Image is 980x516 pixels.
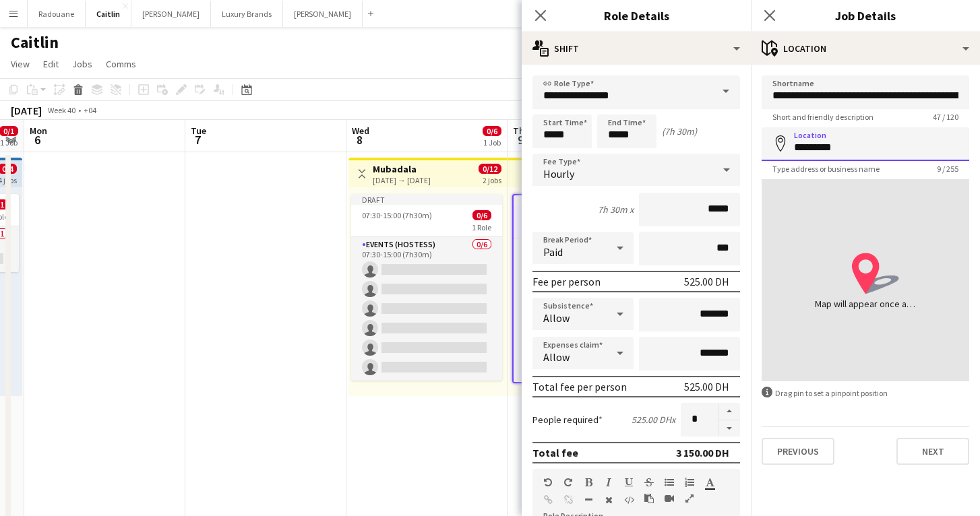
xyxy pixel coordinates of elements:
button: [PERSON_NAME] [283,1,363,27]
div: Shift [522,32,751,65]
div: 2 jobs [483,174,501,185]
div: 525.00 DH x [632,414,675,426]
button: Undo [543,477,553,488]
span: Comms [106,58,136,70]
span: Mon [30,125,47,137]
button: Increase [718,403,740,420]
app-card-role: Events (Hostess)0/607:30-15:00 (7h30m) [514,238,662,382]
div: 3 150.00 DH [676,446,729,459]
span: 47 / 120 [922,112,969,122]
button: Bold [584,477,593,488]
h3: Job Details [751,7,980,24]
h1: Caitlin [11,32,59,53]
span: 8 [350,132,369,148]
span: Thu [513,125,530,137]
div: Draft [514,195,662,206]
a: Edit [38,55,64,73]
button: Fullscreen [685,493,694,504]
h3: Mubadala [373,163,431,175]
button: Decrease [718,420,740,437]
a: View [5,55,35,73]
h3: Role Details [522,7,751,24]
div: 525.00 DH [684,380,729,393]
div: +04 [84,105,96,115]
span: Allow [543,311,570,325]
app-card-role: Events (Hostess)0/607:30-15:00 (7h30m) [351,237,502,381]
div: Total fee per person [532,380,627,393]
div: 7h 30m x [598,203,634,216]
button: Paste as plain text [644,493,654,504]
button: Luxury Brands [211,1,283,27]
span: Wed [352,125,369,137]
span: 0/6 [483,126,501,136]
button: Redo [563,477,573,488]
span: Short and friendly description [762,112,884,122]
button: Unordered List [665,477,674,488]
span: Week 40 [44,105,78,115]
button: Radouane [28,1,86,27]
button: Next [896,438,969,465]
app-job-card: Draft07:30-15:00 (7h30m)0/61 RoleEvents (Hostess)0/607:30-15:00 (7h30m) [351,194,502,381]
button: Horizontal Line [584,494,593,505]
a: Jobs [67,55,98,73]
div: Total fee [532,446,578,459]
span: Paid [543,245,563,259]
button: Caitlin [86,1,131,27]
span: 07:30-15:00 (7h30m) [362,210,432,220]
button: Text Color [705,477,714,488]
button: Strikethrough [644,477,654,488]
span: 6 [28,132,47,148]
button: Clear Formatting [604,494,613,505]
div: Draft [351,194,502,205]
span: Hourly [543,167,574,181]
button: Underline [624,477,634,488]
div: [DATE] [11,104,42,117]
div: 525.00 DH [684,275,729,288]
div: 1 Job [483,137,501,148]
button: [PERSON_NAME] [131,1,211,27]
button: Previous [762,438,834,465]
a: Comms [100,55,142,73]
span: 7 [189,132,206,148]
button: Ordered List [685,477,694,488]
div: Fee per person [532,275,601,288]
span: Tue [191,125,206,137]
span: Jobs [72,58,92,70]
span: Type address or business name [762,164,890,174]
span: Edit [43,58,59,70]
div: Map will appear once address has been added [815,297,916,311]
div: Drag pin to set a pinpoint position [762,387,969,399]
span: View [11,58,30,70]
span: 0/12 [479,164,501,174]
span: 9 / 255 [926,164,969,174]
app-job-card: Draft07:30-15:00 (7h30m)0/61 RoleEvents (Hostess)0/607:30-15:00 (7h30m) [512,194,663,383]
div: [DATE] → [DATE] [373,175,431,185]
span: Allow [543,350,570,364]
label: People required [532,414,603,426]
span: 1 Role [472,222,491,232]
div: (7h 30m) [662,125,697,137]
div: Location [751,32,980,65]
span: 9 [511,132,530,148]
button: HTML Code [624,494,634,505]
button: Italic [604,477,613,488]
button: Insert video [665,493,674,504]
span: 0/6 [472,210,491,220]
